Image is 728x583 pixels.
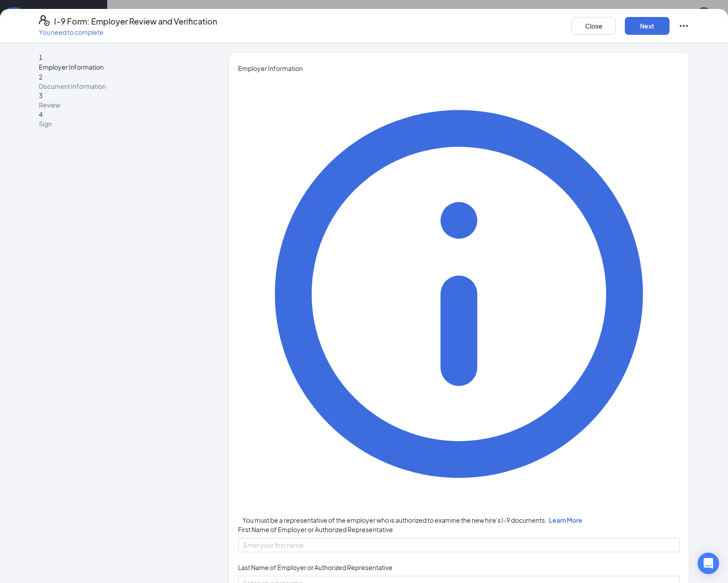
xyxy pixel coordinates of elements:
[625,17,669,35] button: Next
[39,119,201,128] span: Sign
[39,73,42,81] span: 2
[238,563,393,572] span: Last Name of Employer or Authorized Representative
[39,62,201,72] span: Employer Information
[547,516,582,524] a: Learn More
[39,100,201,109] span: Review
[54,15,217,28] h4: I-9 Form: Employer Review and Verification
[39,28,217,37] p: You need to complete
[238,63,680,73] span: Employer Information
[39,92,42,100] span: 3
[549,516,582,524] span: Learn More
[39,15,50,26] svg: FormI9EVerifyIcon
[238,525,393,534] span: First Name of Employer or Authorized Representative
[39,82,201,91] span: Document Information
[238,538,680,552] input: Enter your first name
[678,21,689,31] svg: Ellipses
[39,110,42,118] span: 4
[571,17,616,35] button: Close
[698,553,719,574] div: Open Intercom Messenger
[238,73,680,515] svg: Info
[39,53,42,61] span: 1
[243,516,582,524] span: You must be a representative of the employer who is authorized to examine the new hire's I-9 docu...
